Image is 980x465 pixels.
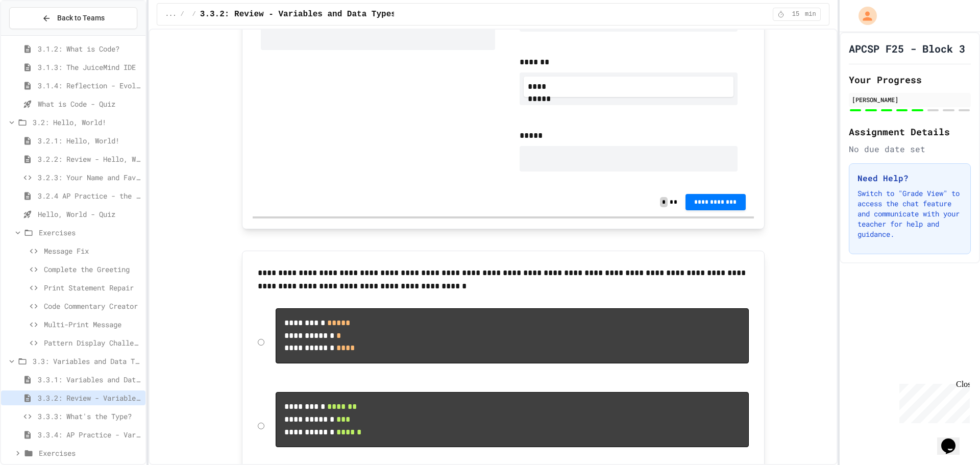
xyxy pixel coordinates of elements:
span: 3.3.1: Variables and Data Types [38,374,141,385]
div: [PERSON_NAME] [852,95,968,104]
span: 3.3.3: What's the Type? [38,411,141,422]
span: 3.1.3: The JuiceMind IDE [38,62,141,72]
h1: APCSP F25 - Block 3 [849,41,965,56]
span: 3.3.2: Review - Variables and Data Types [38,393,141,403]
span: 3.3.2: Review - Variables and Data Types [200,8,396,20]
span: ... [165,10,177,18]
div: Chat with us now!Close [4,4,70,65]
h3: Need Help? [857,172,962,184]
span: 3.2.3: Your Name and Favorite Movie [38,172,141,183]
span: Exercises [39,448,141,458]
span: Print Statement Repair [44,282,141,293]
h2: Your Progress [849,72,971,87]
span: 15 [788,10,804,18]
div: No due date set [849,143,971,155]
span: 3.3: Variables and Data Types [33,356,141,366]
span: Code Commentary Creator [44,301,141,311]
span: 3.2.1: Hello, World! [38,135,141,146]
span: 3.2.2: Review - Hello, World! [38,154,141,164]
span: 3.3.4: AP Practice - Variables [38,429,141,440]
span: Complete the Greeting [44,264,141,275]
iframe: chat widget [937,424,970,455]
div: My Account [848,4,879,28]
span: Pattern Display Challenge [44,337,141,348]
button: Back to Teams [9,7,137,29]
span: What is Code - Quiz [38,99,141,109]
span: 3.2: Hello, World! [33,117,141,128]
h2: Assignment Details [849,125,971,139]
span: 3.2.4 AP Practice - the DISPLAY Procedure [38,190,141,201]
p: Switch to "Grade View" to access the chat feature and communicate with your teacher for help and ... [857,188,962,239]
span: 3.1.4: Reflection - Evolving Technology [38,80,141,91]
span: 3.1.2: What is Code? [38,43,141,54]
iframe: chat widget [895,380,970,423]
span: Back to Teams [57,13,105,23]
span: / [180,10,184,18]
span: Hello, World - Quiz [38,209,141,219]
span: Multi-Print Message [44,319,141,330]
span: / [192,10,196,18]
span: Message Fix [44,246,141,256]
span: min [805,10,816,18]
span: Exercises [39,227,141,238]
